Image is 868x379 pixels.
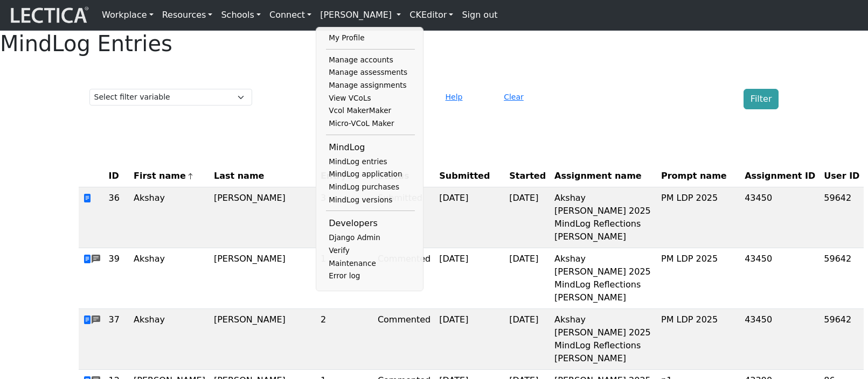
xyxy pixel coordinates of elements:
[373,309,435,370] td: Commented
[326,181,415,194] a: MindLog purchases
[441,89,468,106] button: Help
[326,194,415,207] a: MindLog versions
[326,79,415,92] a: Manage assignments
[316,4,405,26] a: [PERSON_NAME]
[435,248,505,309] td: [DATE]
[210,248,316,309] td: [PERSON_NAME]
[740,187,820,248] td: 43450
[326,92,415,105] a: View VCoLs
[129,309,210,370] td: Akshay
[441,92,468,102] a: Help
[326,117,415,130] a: Micro-VCoL Maker
[326,104,415,117] a: Vcol MakerMaker
[210,309,316,370] td: [PERSON_NAME]
[326,270,415,283] a: Error log
[740,309,820,370] td: 43450
[98,4,158,26] a: Workplace
[316,309,373,370] td: 2
[92,253,100,266] span: comments
[457,4,502,26] a: Sign out
[265,4,316,26] a: Connect
[326,231,415,244] a: Django Admin
[435,309,505,370] td: [DATE]
[217,4,265,26] a: Schools
[439,170,490,183] span: Submitted
[326,244,415,257] a: Verify
[820,248,864,309] td: 59642
[820,187,864,248] td: 59642
[92,314,100,327] span: comments
[83,315,92,325] span: view
[158,4,217,26] a: Resources
[134,170,194,183] span: First name
[657,309,740,370] td: PM LDP 2025
[820,309,864,370] td: 59642
[661,170,727,183] span: Prompt name
[550,187,657,248] td: Akshay [PERSON_NAME] 2025 MindLog Reflections [PERSON_NAME]
[550,309,657,370] td: Akshay [PERSON_NAME] 2025 MindLog Reflections [PERSON_NAME]
[326,215,415,231] li: Developers
[326,32,415,45] a: My Profile
[326,168,415,181] a: MindLog application
[740,248,820,309] td: 43450
[326,139,415,156] li: MindLog
[657,248,740,309] td: PM LDP 2025
[744,89,779,109] button: Filter
[83,254,92,264] span: view
[326,66,415,79] a: Manage assessments
[105,309,130,370] td: 37
[105,187,130,248] td: 36
[210,165,316,187] th: Last name
[505,248,550,309] td: [DATE]
[505,309,550,370] td: [DATE]
[129,248,210,309] td: Akshay
[8,5,89,25] img: lecticalive
[109,170,119,183] span: ID
[505,165,550,187] th: Started
[83,193,92,203] span: view
[210,187,316,248] td: [PERSON_NAME]
[105,248,130,309] td: 39
[745,170,815,183] span: Assignment ID
[326,32,415,283] ul: [PERSON_NAME]
[499,89,529,106] button: Clear
[657,187,740,248] td: PM LDP 2025
[326,257,415,270] a: Maintenance
[505,187,550,248] td: [DATE]
[326,54,415,67] a: Manage accounts
[129,187,210,248] td: Akshay
[435,187,505,248] td: [DATE]
[554,170,642,183] span: Assignment name
[326,156,415,169] a: MindLog entries
[550,248,657,309] td: Akshay [PERSON_NAME] 2025 MindLog Reflections [PERSON_NAME]
[405,4,457,26] a: CKEditor
[824,170,859,183] span: User ID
